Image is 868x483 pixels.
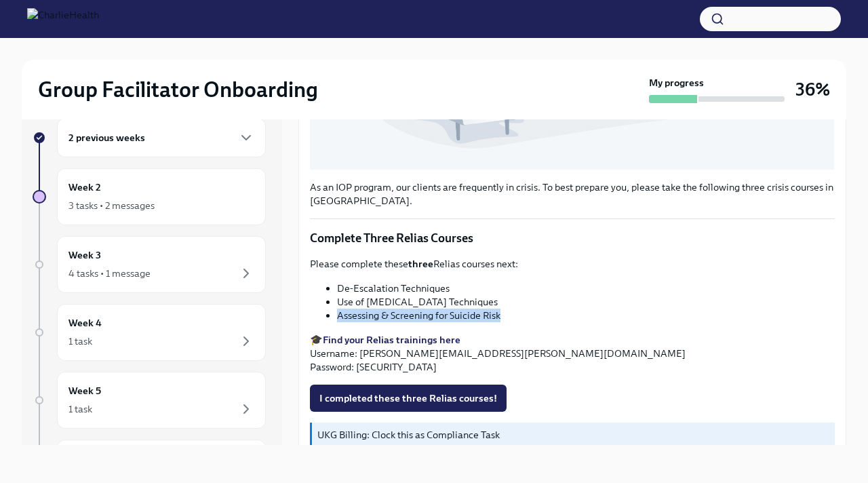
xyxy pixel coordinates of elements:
li: De-Escalation Techniques [337,282,835,295]
a: Week 23 tasks • 2 messages [33,168,266,225]
h6: Week 4 [68,315,102,330]
div: 1 task [68,402,92,416]
a: Find your Relias trainings here [323,334,460,346]
h6: Week 5 [68,383,101,398]
a: Week 34 tasks • 1 message [33,236,266,293]
strong: three [408,258,433,270]
p: 🎓 Username: [PERSON_NAME][EMAIL_ADDRESS][PERSON_NAME][DOMAIN_NAME] Password: [SECURITY_DATA] [310,333,835,374]
strong: My progress [649,76,704,90]
a: Week 51 task [33,372,266,429]
div: 1 task [68,334,92,348]
h6: Week 3 [68,248,101,263]
p: As an IOP program, our clients are frequently in crisis. To best prepare you, please take the fol... [310,180,835,208]
h6: 2 previous weeks [68,130,145,145]
span: I completed these three Relias courses! [319,391,497,405]
div: 4 tasks • 1 message [68,267,151,280]
button: I completed these three Relias courses! [310,385,507,412]
a: Week 41 task [33,304,266,361]
h6: Week 2 [68,180,101,195]
img: CharlieHealth [27,8,99,30]
div: 3 tasks • 2 messages [68,199,155,212]
h3: 36% [795,77,830,102]
p: Please complete these Relias courses next: [310,257,835,271]
li: Use of [MEDICAL_DATA] Techniques [337,295,835,309]
h2: Group Facilitator Onboarding [38,76,318,103]
p: Complete Three Relias Courses [310,230,835,246]
li: Assessing & Screening for Suicide Risk [337,309,835,322]
p: UKG Billing: Clock this as Compliance Task [317,428,829,442]
div: 2 previous weeks [57,118,266,157]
